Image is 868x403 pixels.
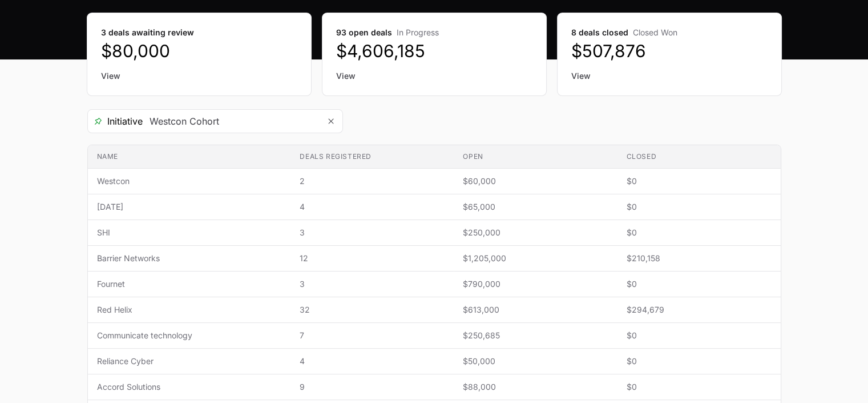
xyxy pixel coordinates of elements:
[143,110,320,133] input: Search initiatives
[88,145,291,169] th: Name
[101,41,297,61] dd: $80,000
[463,381,608,393] span: $88,000
[300,253,445,264] span: 12
[571,41,768,61] dd: $507,876
[97,201,282,213] span: [DATE]
[300,278,445,290] span: 3
[88,114,143,128] span: Initiative
[463,356,608,367] span: $50,000
[463,330,608,341] span: $250,685
[97,278,282,290] span: Fournet
[463,175,608,187] span: $60,000
[463,304,608,316] span: $613,000
[97,227,282,238] span: SHI
[463,201,608,213] span: $65,000
[300,175,445,187] span: 2
[300,201,445,213] span: 4
[617,145,780,169] th: Closed
[97,253,282,264] span: Barrier Networks
[97,304,282,316] span: Red Helix
[626,227,771,238] span: $0
[336,70,532,82] a: View
[626,356,771,367] span: $0
[300,227,445,238] span: 3
[463,227,608,238] span: $250,000
[626,381,771,393] span: $0
[300,356,445,367] span: 4
[336,27,532,38] dt: 93 open deals
[626,201,771,213] span: $0
[97,356,282,367] span: Reliance Cyber
[300,304,445,316] span: 32
[454,145,617,169] th: Open
[97,175,282,187] span: Westcon
[626,253,771,264] span: $210,158
[320,110,342,133] button: Remove
[97,381,282,393] span: Accord Solutions
[626,304,771,316] span: $294,679
[300,381,445,393] span: 9
[571,27,768,38] dt: 8 deals closed
[101,70,297,82] a: View
[101,27,297,38] dt: 3 deals awaiting review
[300,330,445,341] span: 7
[626,278,771,290] span: $0
[336,41,532,61] dd: $4,606,185
[463,278,608,290] span: $790,000
[463,253,608,264] span: $1,205,000
[626,330,771,341] span: $0
[397,27,439,37] span: In Progress
[626,175,771,187] span: $0
[290,145,454,169] th: Deals registered
[571,70,768,82] a: View
[97,330,282,341] span: Communicate technology
[633,27,677,37] span: Closed Won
